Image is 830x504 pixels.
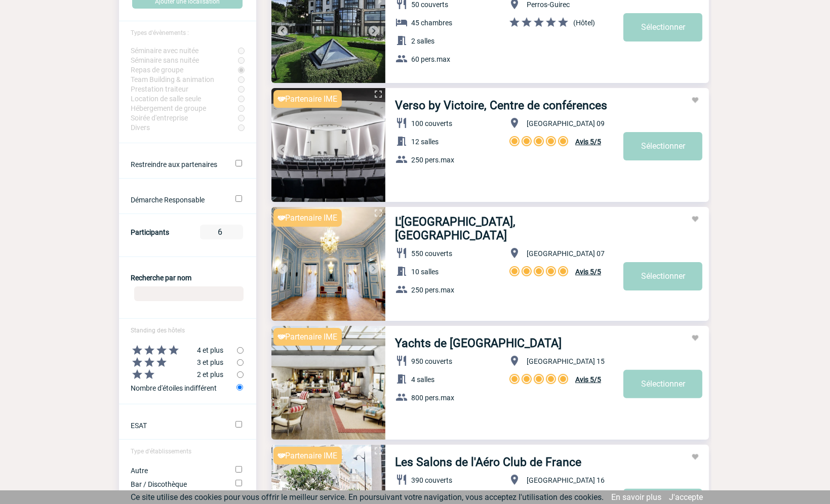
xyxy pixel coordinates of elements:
[573,19,595,27] span: (Hôtel)
[119,356,237,368] label: 3 et plus
[527,357,605,365] span: [GEOGRAPHIC_DATA] 15
[131,196,222,204] label: Démarche Responsable
[396,391,408,403] img: baseline_group_white_24dp-b.png
[396,373,408,385] img: baseline_meeting_room_white_24dp-b.png
[396,53,408,65] img: baseline_group_white_24dp-b.png
[131,56,238,64] label: Séminaire sans nuitée
[412,375,435,384] span: 4 salles
[131,492,604,502] span: Ce site utilise des cookies pour vous offrir le meilleur service. En poursuivant votre navigation...
[131,85,238,93] label: Prestation traiteur
[527,119,605,128] span: [GEOGRAPHIC_DATA] 09
[412,55,451,63] span: 60 pers.max
[278,216,286,221] img: partnaire IME
[396,474,408,486] img: baseline_restaurant_white_24dp-b.png
[396,247,408,259] img: baseline_restaurant_white_24dp-b.png
[623,132,702,160] a: Sélectionner
[623,262,702,290] a: Sélectionner
[669,492,703,502] a: J'accepte
[396,135,408,147] img: baseline_meeting_room_white_24dp-b.png
[131,95,238,103] label: Location de salle seule
[131,467,222,475] label: Autre
[412,138,439,146] span: 12 salles
[412,249,453,258] span: 550 couverts
[396,455,582,469] a: Les Salons de l'Aéro Club de France
[235,195,242,202] input: Démarche Responsable
[691,215,699,223] img: Ajouter aux favoris
[131,75,238,83] label: Team Building & animation
[131,160,222,169] label: Ne filtrer que sur les établissements ayant un partenariat avec IME
[612,492,662,502] a: En savoir plus
[396,99,608,112] a: Verso by Victoire, Centre de conférences
[119,368,237,381] label: 2 et plus
[271,326,385,440] img: 1.jpg
[131,123,238,132] label: Divers
[396,215,623,242] a: L'[GEOGRAPHIC_DATA], [GEOGRAPHIC_DATA]
[508,355,521,367] img: baseline_location_on_white_24dp-b.png
[396,337,562,350] a: Yachts de [GEOGRAPHIC_DATA]
[131,66,238,74] label: Repas de groupe
[396,283,408,296] img: baseline_group_white_24dp-b.png
[131,274,192,282] label: Recherche par nom
[396,16,408,28] img: baseline_hotel_white_24dp-b.png
[412,19,453,27] span: 45 chambres
[396,355,408,367] img: baseline_restaurant_white_24dp-b.png
[527,249,605,258] span: [GEOGRAPHIC_DATA] 07
[131,381,237,394] label: Nombre d'étoiles indifférent
[131,480,222,488] label: Bar / Discothèque
[412,286,455,294] span: 250 pers.max
[412,394,455,402] span: 800 pers.max
[131,47,238,55] label: Séminaire avec nuitée
[575,375,601,384] span: Avis 5/5
[412,476,453,484] span: 390 couverts
[273,90,342,108] div: Partenaire IME
[271,207,385,321] img: 1.jpg
[691,96,699,104] img: Ajouter aux favoris
[412,119,453,128] span: 100 couverts
[131,327,185,334] span: Standing des hôtels
[412,268,439,276] span: 10 salles
[278,334,286,340] img: partnaire IME
[131,422,222,430] label: ESAT
[691,334,699,342] img: Ajouter aux favoris
[412,156,455,164] span: 250 pers.max
[575,268,601,276] span: Avis 5/5
[278,453,286,458] img: partnaire IME
[273,209,342,227] div: Partenaire IME
[273,328,342,346] div: Partenaire IME
[412,1,449,9] span: 50 couverts
[271,88,385,202] img: 1.jpg
[396,265,408,277] img: baseline_meeting_room_white_24dp-b.png
[131,104,238,112] label: Hébergement de groupe
[273,447,342,465] div: Partenaire IME
[623,13,702,41] a: Sélectionner
[119,344,237,356] label: 4 et plus
[396,34,408,47] img: baseline_meeting_room_white_24dp-b.png
[412,357,453,365] span: 950 couverts
[131,448,192,455] span: Type d'établissements
[131,228,170,236] label: Participants
[131,114,238,122] label: Soirée d'entreprise
[278,97,286,102] img: partnaire IME
[527,476,605,484] span: [GEOGRAPHIC_DATA] 16
[691,453,699,461] img: Ajouter aux favoris
[623,370,702,398] a: Sélectionner
[508,474,521,486] img: baseline_location_on_white_24dp-b.png
[508,117,521,129] img: baseline_location_on_white_24dp-b.png
[396,153,408,165] img: baseline_group_white_24dp-b.png
[508,247,521,259] img: baseline_location_on_white_24dp-b.png
[575,138,601,146] span: Avis 5/5
[412,37,435,45] span: 2 salles
[527,1,570,9] span: Perros-Guirec
[235,160,242,166] input: Ne filtrer que sur les établissements ayant un partenariat avec IME
[396,117,408,129] img: baseline_restaurant_white_24dp-b.png
[131,29,189,36] span: Types d'évènements :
